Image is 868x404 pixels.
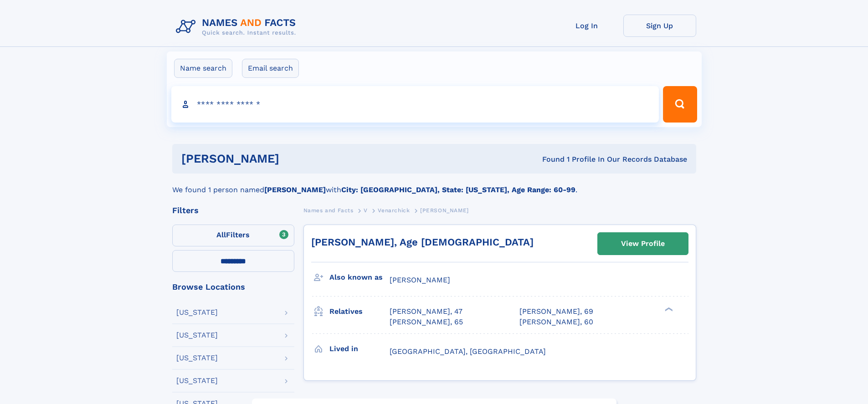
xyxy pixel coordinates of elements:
[303,205,354,216] a: Names and Facts
[311,236,534,248] a: [PERSON_NAME], Age [DEMOGRAPHIC_DATA]
[174,59,232,78] label: Name search
[172,15,303,39] img: Logo Names and Facts
[550,15,623,37] a: Log In
[264,185,326,194] b: [PERSON_NAME]
[519,307,593,317] a: [PERSON_NAME], 69
[364,205,368,216] a: V
[411,154,687,164] div: Found 1 Profile In Our Records Database
[176,309,218,316] div: [US_STATE]
[176,354,218,362] div: [US_STATE]
[172,225,294,246] label: Filters
[172,206,294,215] div: Filters
[378,207,410,214] span: Venarchick
[329,304,390,319] h3: Relatives
[329,270,390,285] h3: Also known as
[341,185,575,194] b: City: [GEOGRAPHIC_DATA], State: [US_STATE], Age Range: 60-99
[621,233,665,254] div: View Profile
[378,205,410,216] a: Venarchick
[663,307,673,312] div: ❯
[364,207,368,214] span: V
[390,307,462,317] a: [PERSON_NAME], 47
[598,233,688,255] a: View Profile
[329,341,390,357] h3: Lived in
[420,207,469,214] span: [PERSON_NAME]
[390,317,463,327] a: [PERSON_NAME], 65
[623,15,696,37] a: Sign Up
[176,377,218,384] div: [US_STATE]
[216,230,226,239] span: All
[390,276,450,284] span: [PERSON_NAME]
[176,332,218,339] div: [US_STATE]
[390,347,546,356] span: [GEOGRAPHIC_DATA], [GEOGRAPHIC_DATA]
[181,153,411,164] h1: [PERSON_NAME]
[172,283,294,291] div: Browse Locations
[663,86,697,123] button: Search Button
[519,317,593,327] a: [PERSON_NAME], 60
[171,86,659,123] input: search input
[242,59,299,78] label: Email search
[172,174,696,195] div: We found 1 person named with .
